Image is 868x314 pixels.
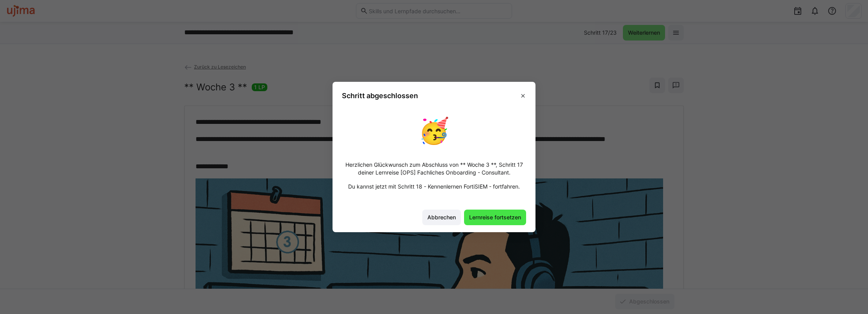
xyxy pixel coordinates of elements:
p: Herzlichen Glückwunsch zum Abschluss von ** Woche 3 **, Schritt 17 deiner Lernreise [OPS] Fachlic... [342,161,526,176]
p: Du kannst jetzt mit Schritt 18 - Kennenlernen FortiSIEM - fortfahren. [348,183,520,191]
h3: Schritt abgeschlossen [342,91,418,100]
span: Abbrechen [426,213,457,221]
span: Lernreise fortsetzen [468,213,522,221]
p: 🥳 [418,113,450,148]
button: Lernreise fortsetzen [464,210,526,225]
button: Abbrechen [422,210,461,225]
